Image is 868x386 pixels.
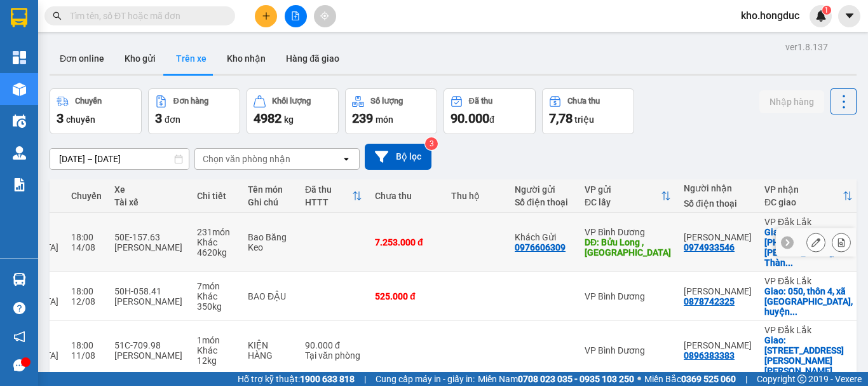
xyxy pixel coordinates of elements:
[66,114,95,125] span: chuyến
[375,191,438,201] div: Chưa thu
[684,340,752,350] div: Trần Thắng
[764,325,853,335] div: VP Đắk Lắk
[197,355,235,366] div: 12 kg
[567,97,600,106] div: Chưa thu
[838,5,860,27] button: caret-down
[376,372,475,386] span: Cung cấp máy in - giấy in:
[114,197,184,207] div: Tài xế
[291,11,300,20] span: file-add
[365,144,431,170] button: Bộ lọc
[11,8,27,27] img: logo-vxr
[518,374,634,384] strong: 0708 023 035 - 0935 103 250
[585,237,671,258] div: DĐ: Bửu Long , Biên Hòa
[684,286,752,296] div: Anh Chính
[764,184,843,195] div: VP nhận
[759,90,824,113] button: Nhập hàng
[71,242,102,252] div: 14/08
[585,184,661,195] div: VP gửi
[300,374,355,384] strong: 1900 633 818
[197,281,235,291] div: 7 món
[585,197,661,207] div: ĐC lấy
[13,359,25,371] span: message
[71,350,102,361] div: 11/08
[197,191,235,201] div: Chi tiết
[53,11,62,20] span: search
[469,97,492,106] div: Đã thu
[444,88,536,134] button: Đã thu90.000đ
[13,273,26,286] img: warehouse-icon
[248,340,292,361] div: KIỆN HÀNG
[515,242,566,252] div: 0976606309
[684,296,735,307] div: 0878742325
[305,340,362,350] div: 90.000 đ
[815,10,827,22] img: icon-new-feature
[254,111,281,126] span: 4982
[314,5,336,27] button: aim
[238,372,355,386] span: Hỗ trợ kỹ thuật:
[114,340,184,350] div: 51C-709.98
[148,88,240,134] button: Đơn hàng3đơn
[285,5,307,27] button: file-add
[272,97,311,106] div: Khối lượng
[681,374,736,384] strong: 0369 525 060
[247,88,339,134] button: Khối lượng4982kg
[370,97,403,106] div: Số lượng
[114,296,184,307] div: [PERSON_NAME]
[71,296,102,307] div: 12/08
[684,350,735,361] div: 0896383383
[764,197,843,207] div: ĐC giao
[197,335,235,345] div: 1 món
[824,6,829,15] span: 1
[71,286,102,296] div: 18:00
[375,237,438,247] div: 7.253.000 đ
[197,237,235,247] div: Khác
[197,301,235,312] div: 350 kg
[364,372,366,386] span: |
[305,184,352,195] div: Đã thu
[542,88,634,134] button: Chưa thu7,78 triệu
[114,232,184,242] div: 50E-157.63
[637,376,641,382] span: ⚪️
[684,242,735,252] div: 0974933546
[305,350,362,361] div: Tại văn phòng
[197,291,235,301] div: Khác
[197,247,235,258] div: 4620 kg
[515,184,572,195] div: Người gửi
[515,197,572,207] div: Số điện thoại
[165,114,180,125] span: đơn
[114,286,184,296] div: 50H-058.41
[785,258,793,268] span: ...
[549,111,573,126] span: 7,78
[114,350,184,361] div: [PERSON_NAME]
[173,97,208,106] div: Đơn hàng
[13,178,26,191] img: solution-icon
[345,88,437,134] button: Số lượng239món
[71,340,102,350] div: 18:00
[790,307,797,317] span: ...
[114,184,184,195] div: Xe
[197,227,235,237] div: 231 món
[262,11,271,20] span: plus
[13,302,25,314] span: question-circle
[217,43,276,74] button: Kho nhận
[248,197,292,207] div: Ghi chú
[50,149,189,169] input: Select a date range.
[684,183,752,193] div: Người nhận
[797,375,806,383] span: copyright
[276,43,349,74] button: Hàng đã giao
[50,43,114,74] button: Đơn online
[352,111,373,126] span: 239
[203,153,290,165] div: Chọn văn phòng nhận
[13,83,26,96] img: warehouse-icon
[489,114,494,125] span: đ
[684,198,752,209] div: Số điện thoại
[114,43,166,74] button: Kho gửi
[574,114,594,125] span: triệu
[585,345,671,355] div: VP Bình Dương
[451,111,489,126] span: 90.000
[745,372,747,386] span: |
[284,114,294,125] span: kg
[684,232,752,242] div: Anh Vũ
[71,232,102,242] div: 18:00
[585,291,671,301] div: VP Bình Dương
